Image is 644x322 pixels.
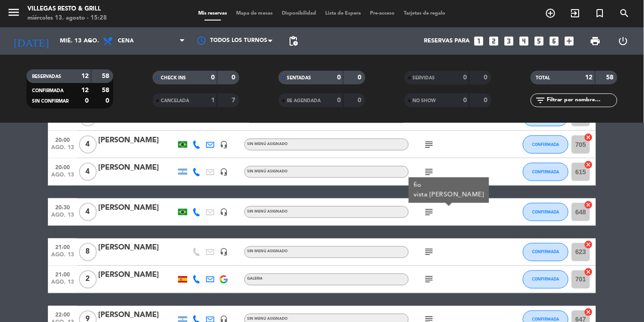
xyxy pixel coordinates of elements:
i: subject [424,207,435,218]
i: arrow_drop_down [85,36,96,47]
span: ago. 13 [51,172,74,182]
i: search [619,8,630,19]
span: ago. 13 [51,280,74,290]
div: miércoles 13. agosto - 15:28 [27,14,107,23]
i: subject [424,274,435,285]
span: Disponibilidad [278,11,321,16]
div: [PERSON_NAME] [98,270,176,281]
span: Mis reservas [194,11,232,16]
strong: 0 [85,98,89,104]
span: SERVIDAS [413,76,435,80]
span: 2 [79,270,97,289]
strong: 0 [211,74,215,81]
span: SENTADAS [287,76,311,80]
span: CANCELADA [161,99,189,103]
i: cancel [584,308,593,317]
span: 21:00 [51,242,74,252]
span: 8 [79,243,97,261]
div: [PERSON_NAME] [98,242,176,254]
span: Cena [118,38,134,44]
span: TOTAL [536,76,550,80]
div: [PERSON_NAME] [98,135,176,146]
span: GALERIA [247,277,263,281]
i: cancel [584,133,593,142]
strong: 0 [337,97,341,104]
span: Sin menú asignado [247,250,288,254]
span: print [590,36,601,47]
img: google-logo.png [220,275,228,284]
i: subject [424,247,435,258]
i: subject [424,139,435,150]
span: CONFIRMADA [533,249,560,254]
span: 20:00 [51,134,74,145]
i: turned_in_not [595,8,606,19]
div: Villegas Resto & Grill [27,5,107,14]
span: Lista de Espera [321,11,366,16]
i: looks_one [473,35,485,47]
span: Reservas para [424,37,470,45]
i: filter_list [535,95,546,106]
span: CONFIRMADA [533,142,560,147]
strong: 58 [102,87,111,93]
span: CONFIRMADA [533,209,560,214]
i: headset_mic [220,208,228,216]
i: cancel [584,160,593,169]
i: add_circle_outline [545,8,556,19]
span: Sin menú asignado [247,210,288,213]
i: looks_5 [533,35,545,47]
span: 4 [79,163,97,181]
span: ago. 13 [51,252,74,263]
span: CONFIRMADA [533,317,560,322]
span: 22:00 [51,309,74,320]
span: NO SHOW [413,99,436,103]
strong: 0 [484,97,490,104]
i: headset_mic [220,248,228,256]
i: looks_3 [503,35,515,47]
div: [PERSON_NAME] [98,162,176,174]
strong: 7 [232,97,238,104]
strong: 12 [81,73,89,79]
span: Pre-acceso [366,11,400,16]
span: ago. 13 [51,145,74,155]
strong: 12 [81,87,89,93]
i: headset_mic [220,140,228,149]
span: 20:30 [51,202,74,212]
strong: 0 [358,97,364,104]
span: CONFIRMADA [32,88,63,93]
span: RESERVADAS [32,74,61,79]
button: CONFIRMADA [523,203,569,221]
div: [PERSON_NAME] [98,202,176,214]
i: exit_to_app [570,8,581,19]
strong: 0 [463,74,467,81]
strong: 58 [607,74,616,81]
i: looks_6 [549,35,560,47]
span: 4 [79,203,97,221]
span: ago. 13 [51,212,74,223]
button: CONFIRMADA [523,163,569,181]
span: 21:00 [51,269,74,280]
div: [PERSON_NAME] [98,310,176,322]
i: menu [7,5,21,19]
i: cancel [584,240,593,249]
strong: 0 [358,74,364,81]
strong: 1 [211,97,215,104]
span: RE AGENDADA [287,99,321,103]
i: power_settings_new [618,36,629,47]
i: headset_mic [220,168,228,176]
button: menu [7,5,21,22]
span: 20:00 [51,161,74,172]
span: Sin menú asignado [247,142,288,146]
strong: 0 [337,74,341,81]
button: CONFIRMADA [523,243,569,261]
span: CHECK INS [161,76,186,80]
span: CONFIRMADA [533,277,560,282]
span: CONFIRMADA [533,169,560,174]
strong: 12 [586,74,593,81]
div: LOG OUT [610,27,638,55]
i: cancel [584,200,593,209]
i: subject [424,166,435,177]
strong: 0 [106,98,111,104]
i: [DATE] [7,31,55,51]
div: fio vista [PERSON_NAME] [414,181,485,200]
span: Sin menú asignado [247,317,288,321]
